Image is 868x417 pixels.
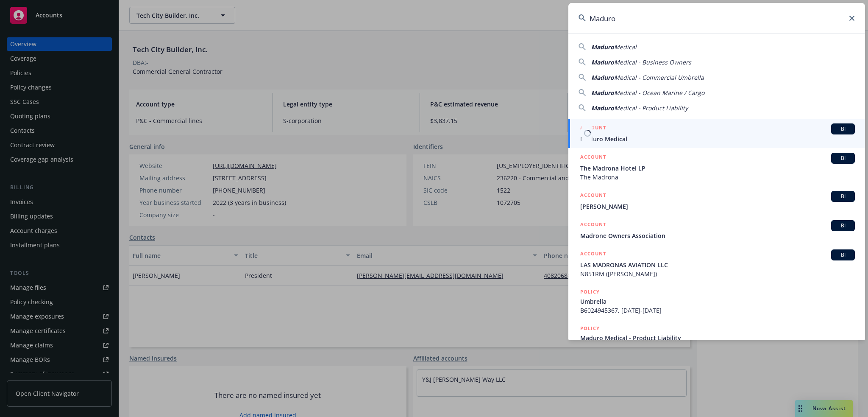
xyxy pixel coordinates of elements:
[568,119,865,148] a: ACCOUNTBIMaduro Medical
[580,123,606,134] h5: ACCOUNT
[568,283,865,319] a: POLICYUmbrellaB6024945367, [DATE]-[DATE]
[835,251,851,259] span: BI
[835,193,851,200] span: BI
[614,89,704,97] span: Medical - Ocean Marine / Cargo
[591,58,614,66] span: Maduro
[568,148,865,186] a: ACCOUNTBIThe Madrona Hotel LPThe Madrona
[568,186,865,215] a: ACCOUNTBI[PERSON_NAME]
[614,104,688,112] span: Medical - Product Liability
[580,164,855,173] span: The Madrona Hotel LP
[591,89,614,97] span: Maduro
[568,319,865,356] a: POLICYMaduro Medical - Product Liability
[580,220,606,230] h5: ACCOUNT
[835,154,851,162] span: BI
[614,43,637,51] span: Medical
[580,306,855,315] span: B6024945367, [DATE]-[DATE]
[591,43,614,51] span: Maduro
[580,249,606,260] h5: ACCOUNT
[580,333,855,342] span: Maduro Medical - Product Liability
[614,73,704,81] span: Medical - Commercial Umbrella
[580,231,855,240] span: Madrone Owners Association
[835,125,851,133] span: BI
[580,324,600,333] h5: POLICY
[614,58,691,66] span: Medical - Business Owners
[580,153,606,163] h5: ACCOUNT
[580,288,600,296] h5: POLICY
[580,269,855,278] span: N851RM ([PERSON_NAME])
[591,73,614,81] span: Maduro
[591,104,614,112] span: Maduro
[580,202,855,211] span: [PERSON_NAME]
[835,222,851,229] span: BI
[568,245,865,283] a: ACCOUNTBILAS MADRONAS AVIATION LLCN851RM ([PERSON_NAME])
[580,134,855,143] span: Maduro Medical
[568,3,865,34] input: Search...
[580,191,606,201] h5: ACCOUNT
[580,260,855,269] span: LAS MADRONAS AVIATION LLC
[580,297,855,306] span: Umbrella
[580,173,855,182] span: The Madrona
[568,215,865,245] a: ACCOUNTBIMadrone Owners Association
